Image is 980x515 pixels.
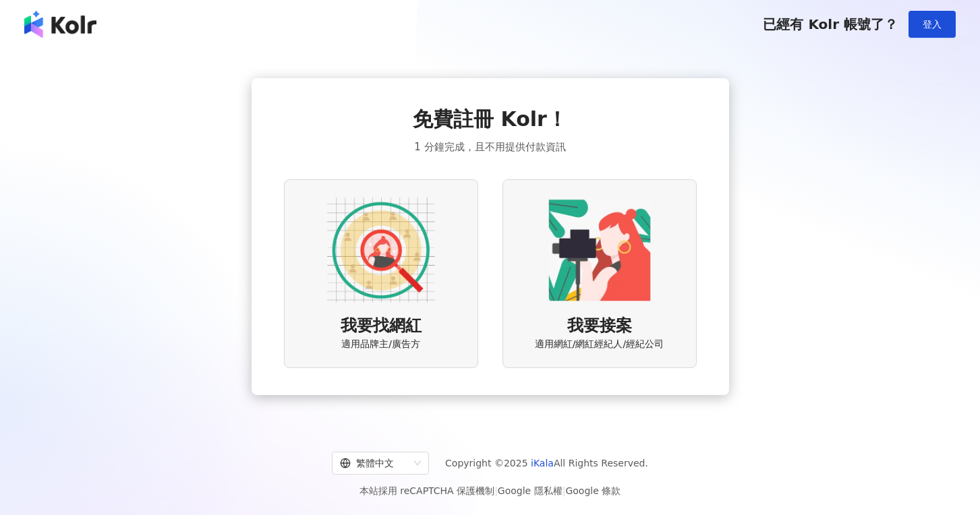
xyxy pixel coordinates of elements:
span: 免費註冊 Kolr！ [413,105,567,133]
span: 1 分鐘完成，且不用提供付款資訊 [414,139,565,155]
span: 本站採用 reCAPTCHA 保護機制 [359,483,621,499]
a: iKala [531,458,554,468]
a: Google 隱私權 [498,485,563,496]
span: | [494,485,498,496]
span: | [563,485,566,496]
button: 登入 [909,11,956,38]
img: logo [24,11,96,38]
span: Copyright © 2025 All Rights Reserved. [445,455,648,471]
img: KOL identity option [546,196,654,304]
img: AD identity option [327,196,435,304]
span: 我要找網紅 [341,315,422,338]
span: 我要接案 [567,315,632,338]
span: 適用網紅/網紅經紀人/經紀公司 [535,338,664,351]
a: Google 條款 [565,485,621,496]
span: 已經有 Kolr 帳號了？ [763,16,898,32]
span: 適用品牌主/廣告方 [341,338,420,351]
div: 繁體中文 [340,452,409,474]
span: 登入 [923,19,942,30]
